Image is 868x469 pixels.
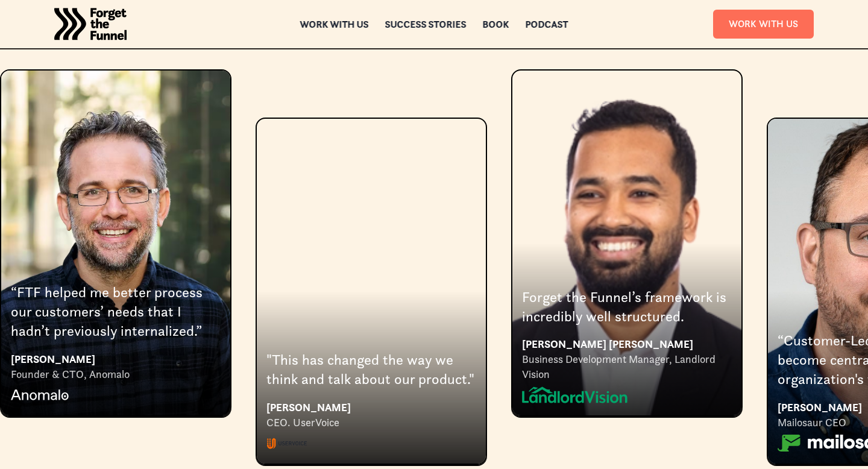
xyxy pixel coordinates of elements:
div: 1 of 9 [256,69,487,465]
div: “FTF helped me better process our customers’ needs that I hadn’t previously internalized.” [11,283,221,341]
div: "This has changed the way we think and talk about our product." [266,350,476,389]
div: Forget the Funnel’s framework is incredibly well structured. [522,288,732,327]
div: [PERSON_NAME] [PERSON_NAME] [522,336,732,352]
div: 2 of 9 [511,69,743,417]
div: Founder & CTO, Anomalo [11,367,221,382]
div: [PERSON_NAME] [11,351,221,367]
a: Work with us [300,20,369,28]
a: Book [483,20,509,28]
div: Business Development Manager, Landlord Vision [522,352,732,382]
div: CEO. UserVoice [266,415,476,430]
a: Podcast [526,20,568,28]
a: Success Stories [385,20,467,28]
div: [PERSON_NAME] [266,399,476,415]
a: Work With Us [713,10,814,38]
